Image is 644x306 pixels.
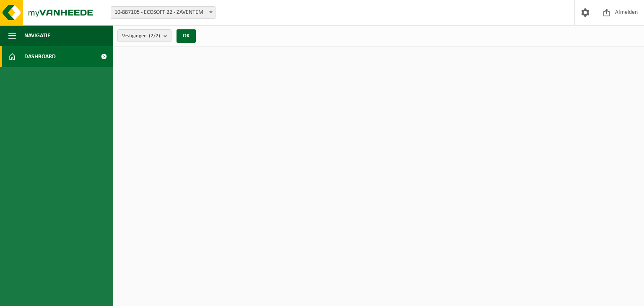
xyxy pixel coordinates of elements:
[24,25,50,46] span: Navigatie
[177,29,196,43] button: OK
[111,7,215,18] span: 10-887105 - ECOSOFT 22 - ZAVENTEM
[122,30,160,42] span: Vestigingen
[117,29,171,42] button: Vestigingen(2/2)
[111,6,216,19] span: 10-887105 - ECOSOFT 22 - ZAVENTEM
[24,46,56,67] span: Dashboard
[149,33,160,39] count: (2/2)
